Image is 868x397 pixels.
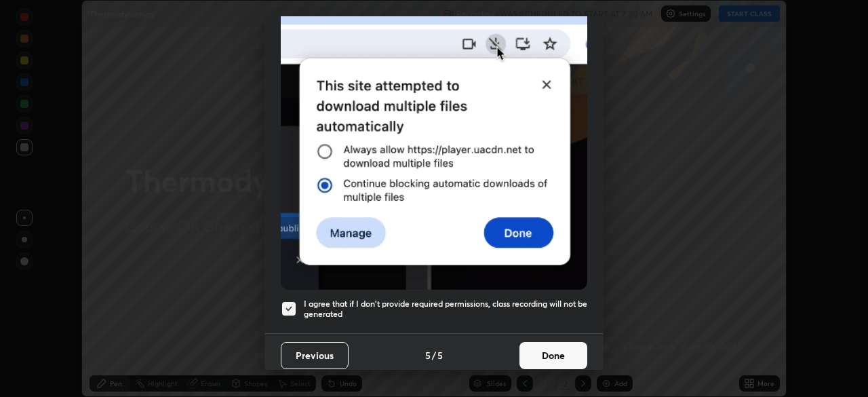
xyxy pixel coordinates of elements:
h4: / [432,348,436,362]
button: Previous [281,342,349,369]
h4: 5 [425,348,431,362]
button: Done [519,342,587,369]
h5: I agree that if I don't provide required permissions, class recording will not be generated [304,299,587,320]
h4: 5 [437,348,443,362]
